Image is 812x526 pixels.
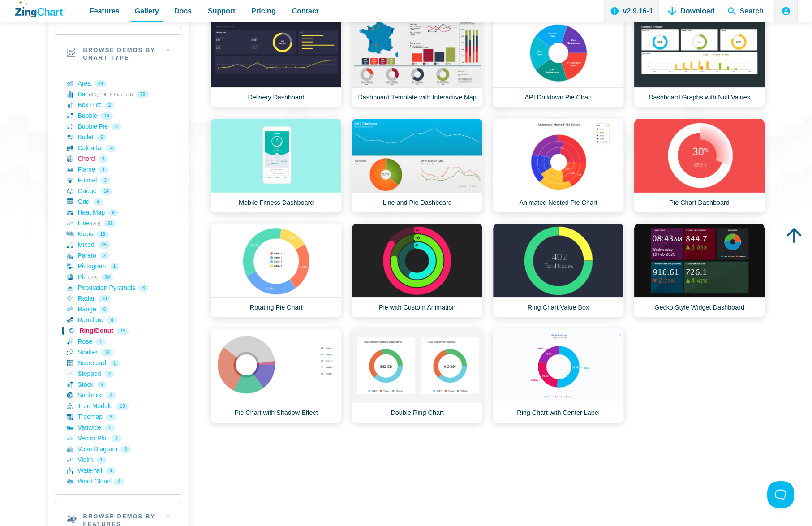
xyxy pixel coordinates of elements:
h2: Browse Demos By Chart Type [55,35,182,71]
a: Pie Chart with Shadow Effect [211,328,342,423]
span: Features [90,5,120,17]
a: Pie with Custom Animation [352,223,483,318]
a: Ring Chart Value Box [493,223,624,318]
a: Pie Chart Dashboard [634,118,765,213]
a: Double Ring Chart [352,328,483,423]
a: Mobile Fitness Dashboard [211,118,342,213]
a: Dashboard Template with Interactive Map [352,13,483,108]
a: ZingChart Logo. Click to return to the homepage [15,1,66,17]
a: Rotating Pie Chart [211,223,342,318]
span: Support [208,5,235,17]
a: Dashboard Graphs with Null Values [634,13,765,108]
a: Ring Chart with Center Label [493,328,624,423]
a: API Drilldown Pie Chart [493,13,624,108]
span: Pricing [251,5,275,17]
span: Docs [174,5,192,17]
a: Gecko Style Widget Dashboard [634,223,765,318]
iframe: Toggle Customer Support [767,481,794,508]
a: Line and Pie Dashboard [352,118,483,213]
a: Animated Nested Pie Chart [493,118,624,213]
span: Gallery [135,5,159,17]
a: Delivery Dashboard [211,13,342,108]
span: Contact [292,5,319,17]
